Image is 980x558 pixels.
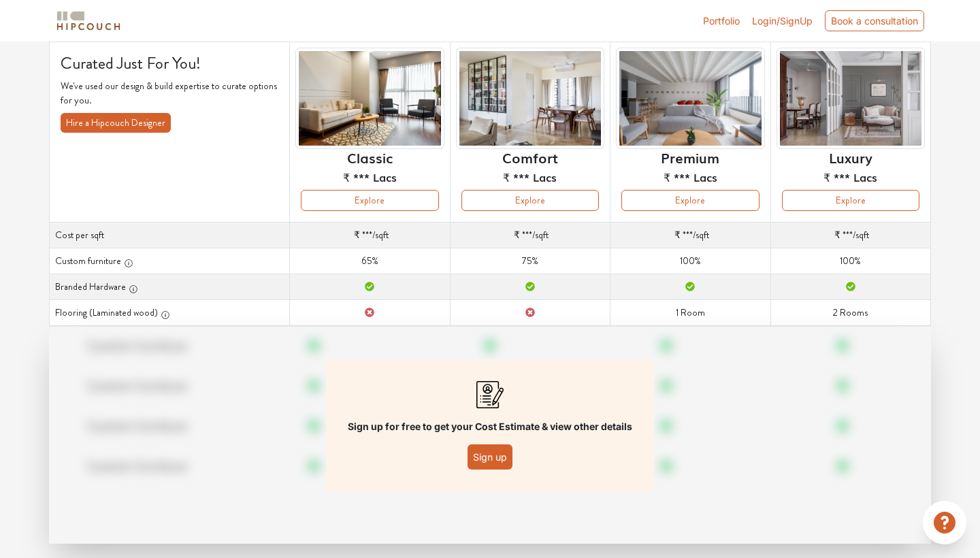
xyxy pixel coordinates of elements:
[461,190,599,211] button: Explore
[301,190,438,211] button: Explore
[770,300,930,326] td: 2 Rooms
[348,419,632,433] p: Sign up for free to get your Cost Estimate & view other details
[770,248,930,274] td: 100%
[54,5,122,36] span: logo-horizontal.svg
[61,53,278,73] h4: Curated Just For You!
[621,190,759,211] button: Explore
[50,248,290,274] th: Custom furniture
[290,248,450,274] td: 65%
[61,79,278,108] p: We've used our design & build expertise to curate options for you.
[825,10,924,31] div: Book a consultation
[610,300,770,326] td: 1 Room
[456,48,604,149] img: header-preview
[616,48,764,149] img: header-preview
[703,14,740,28] a: Portfolio
[450,223,610,248] td: /sqft
[290,223,450,248] td: /sqft
[610,248,770,274] td: 100%
[50,223,290,248] th: Cost per sqft
[450,248,610,274] td: 75%
[61,113,171,133] button: Hire a Hipcouch Designer
[770,223,930,248] td: /sqft
[54,9,122,33] img: logo-horizontal.svg
[829,149,872,165] h6: Luxury
[50,274,290,300] th: Branded Hardware
[502,149,558,165] h6: Comfort
[295,48,444,149] img: header-preview
[50,300,290,326] th: Flooring (Laminated wood)
[752,15,813,27] span: Login/SignUp
[468,444,512,470] button: Sign up
[661,149,719,165] h6: Premium
[782,190,919,211] button: Explore
[610,223,770,248] td: /sqft
[777,48,925,149] img: header-preview
[347,149,393,165] h6: Classic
